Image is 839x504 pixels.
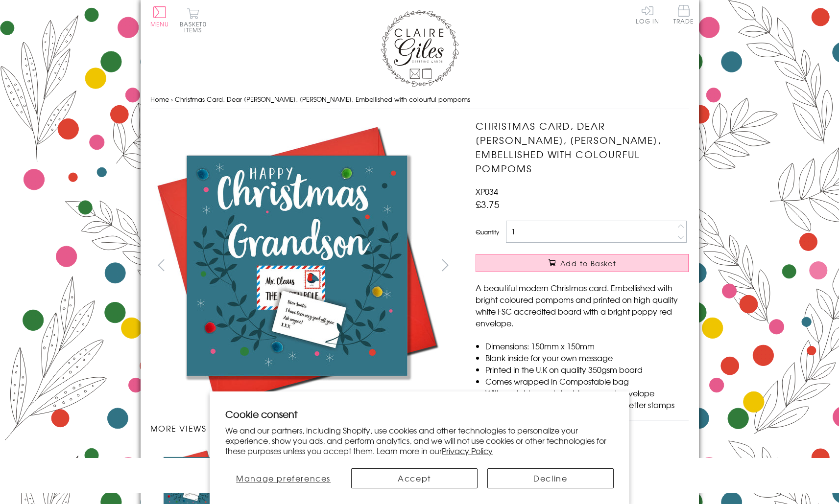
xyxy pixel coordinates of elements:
p: We and our partners, including Shopify, use cookies and other technologies to personalize your ex... [225,425,614,456]
span: Menu [150,20,169,28]
button: Add to Basket [476,254,689,272]
span: Christmas Card, Dear [PERSON_NAME], [PERSON_NAME], Embellished with colourful pompoms [175,94,470,104]
button: prev [150,254,172,276]
span: XP034 [476,185,498,197]
li: Printed in the U.K on quality 350gsm board [485,364,689,375]
h2: Cookie consent [225,407,614,421]
button: Menu [150,6,169,27]
button: Manage preferences [225,468,341,488]
a: Trade [673,5,694,26]
span: £3.75 [476,197,500,211]
span: 0 items [184,20,207,34]
li: With matching sustainable sourced envelope [485,387,689,399]
a: Privacy Policy [442,445,493,457]
p: A beautiful modern Christmas card. Embellished with bright coloured pompoms and printed on high q... [476,282,689,329]
span: Manage preferences [236,472,331,484]
span: Trade [673,5,694,24]
a: Log In [636,5,659,24]
span: › [171,94,173,104]
nav: breadcrumbs [150,90,689,110]
img: Christmas Card, Dear Santa, Grandson, Embellished with colourful pompoms [456,119,750,412]
button: Accept [351,468,478,488]
span: Add to Basket [560,258,616,268]
button: Decline [487,468,614,488]
button: next [434,254,456,276]
a: Home [150,94,169,104]
h3: More views [150,422,456,434]
li: Dimensions: 150mm x 150mm [485,340,689,352]
button: Basket0 items [180,8,207,33]
label: Quantity [476,228,499,236]
h1: Christmas Card, Dear [PERSON_NAME], [PERSON_NAME], Embellished with colourful pompoms [476,119,689,175]
img: Claire Giles Greetings Cards [381,10,459,87]
li: Comes wrapped in Compostable bag [485,375,689,387]
img: Christmas Card, Dear Santa, Grandson, Embellished with colourful pompoms [150,119,444,412]
li: Blank inside for your own message [485,352,689,364]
